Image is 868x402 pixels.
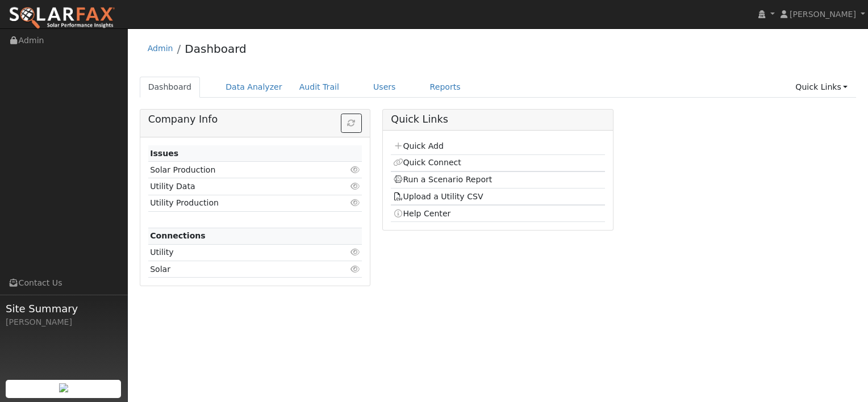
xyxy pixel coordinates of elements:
[350,265,360,273] i: Click to view
[393,209,451,218] a: Help Center
[59,383,68,392] img: retrieve
[422,77,469,98] a: Reports
[148,178,328,195] td: Utility Data
[393,175,493,184] a: Run a Scenario Report
[140,77,201,98] a: Dashboard
[393,192,483,201] a: Upload a Utility CSV
[148,44,173,53] a: Admin
[150,231,206,240] strong: Connections
[6,301,122,316] span: Site Summary
[217,77,291,98] a: Data Analyzer
[148,244,328,261] td: Utility
[365,77,404,98] a: Users
[148,162,328,178] td: Solar Production
[9,6,115,30] img: SolarFax
[393,158,461,167] a: Quick Connect
[148,195,328,211] td: Utility Production
[291,77,348,98] a: Audit Trail
[393,141,444,150] a: Quick Add
[150,149,178,158] strong: Issues
[350,199,360,207] i: Click to view
[350,248,360,256] i: Click to view
[148,114,362,125] h5: Company Info
[790,10,856,19] span: [PERSON_NAME]
[787,77,856,98] a: Quick Links
[185,42,247,56] a: Dashboard
[6,316,122,328] div: [PERSON_NAME]
[350,182,360,190] i: Click to view
[391,114,604,125] h5: Quick Links
[148,261,328,278] td: Solar
[350,166,360,174] i: Click to view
